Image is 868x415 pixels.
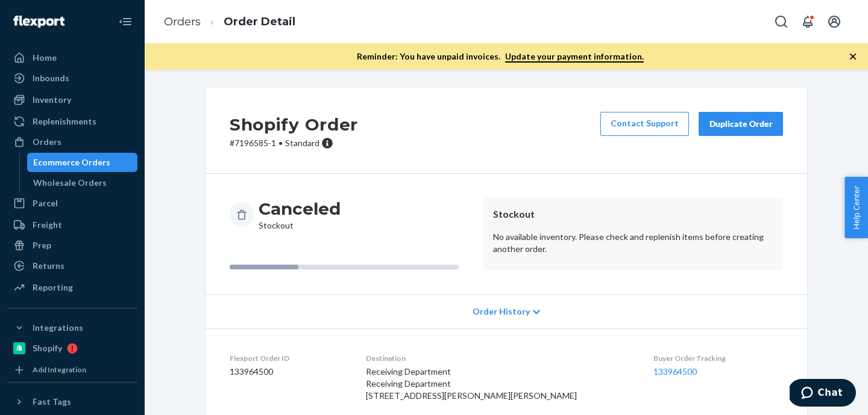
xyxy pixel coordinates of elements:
h2: Shopify Order [230,112,358,137]
a: Prep [7,236,137,255]
h3: Canceled [259,198,341,220]
a: Reporting [7,278,137,297]
button: Duplicate Order [699,112,783,136]
a: Inbounds [7,69,137,88]
a: Freight [7,215,137,235]
div: Prep [33,239,51,251]
div: Inbounds [33,72,69,84]
a: Wholesale Orders [27,173,138,192]
a: Home [7,48,137,67]
div: Stockout [259,198,341,232]
span: Receiving Department Receiving Department [STREET_ADDRESS][PERSON_NAME][PERSON_NAME] [366,366,577,401]
div: Shopify [33,342,62,354]
a: Returns [7,256,137,275]
div: Returns [33,260,64,272]
a: Contact Support [600,112,689,136]
ol: breadcrumbs [154,4,305,40]
button: Integrations [7,318,137,337]
div: Fast Tags [33,396,71,408]
button: Close Navigation [113,10,137,34]
div: Add Integration [33,364,86,375]
a: Ecommerce Orders [27,153,138,172]
button: Help Center [844,177,868,238]
span: • [278,138,283,148]
dd: 133964500 [230,366,347,378]
div: Wholesale Orders [33,177,107,189]
span: Order History [473,306,530,318]
span: Standard [285,138,319,148]
a: Order Detail [224,15,295,28]
a: Inventory [7,90,137,109]
div: Replenishments [33,115,96,128]
button: Open notifications [796,10,820,34]
div: Reporting [33,281,73,294]
iframe: Opens a widget where you can chat to one of our agents [790,379,856,409]
div: Freight [33,219,62,231]
a: Replenishments [7,112,137,131]
a: Orders [7,132,137,152]
p: # 7196585-1 [230,137,358,149]
a: Parcel [7,194,137,213]
header: Stockout [493,207,773,221]
a: Add Integration [7,363,137,377]
p: No available inventory. Please check and replenish items before creating another order. [493,231,773,255]
a: Update your payment information. [505,51,644,63]
a: Shopify [7,339,137,358]
div: Inventory [33,94,71,106]
button: Fast Tags [7,392,137,411]
div: Orders [33,136,61,148]
button: Open account menu [822,10,846,34]
div: Ecommerce Orders [33,156,110,168]
a: 133964500 [653,366,697,377]
img: Flexport logo [13,16,64,28]
div: Parcel [33,197,58,209]
button: Open Search Box [769,10,793,34]
dt: Destination [366,353,634,363]
dt: Buyer Order Tracking [653,353,783,363]
dt: Flexport Order ID [230,353,347,363]
a: Orders [164,15,201,28]
div: Duplicate Order [709,118,773,130]
p: Reminder: You have unpaid invoices. [357,51,644,63]
div: Home [33,52,57,64]
div: Integrations [33,322,83,334]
